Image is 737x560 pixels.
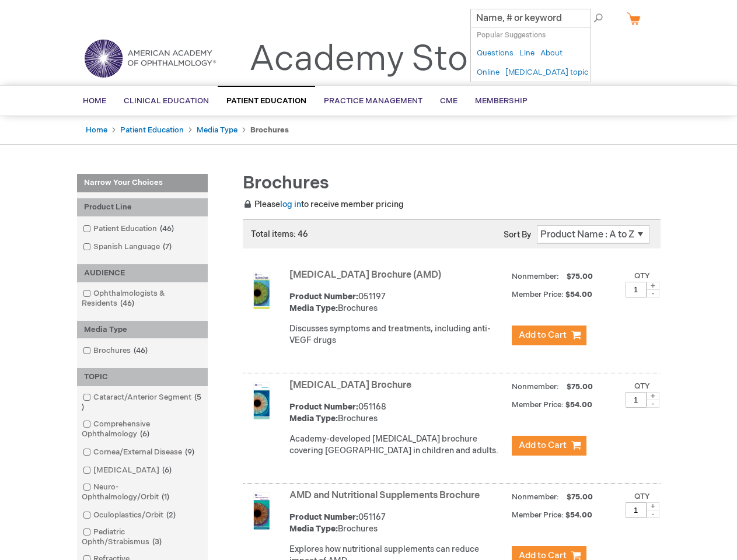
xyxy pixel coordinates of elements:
[565,510,594,520] span: $54.00
[160,242,174,251] span: 7
[137,429,152,439] span: 6
[470,9,591,27] input: Name, # or keyword
[80,392,205,413] a: Cataract/Anterior Segment5
[564,6,608,29] span: Search
[289,512,506,535] div: 051167 Brochures
[182,447,197,457] span: 9
[289,401,506,425] div: 051168 Brochures
[626,502,647,518] input: Qty
[512,269,559,284] strong: Nonmember:
[475,96,528,106] span: Membership
[243,173,329,194] span: Brochures
[289,269,441,281] a: [MEDICAL_DATA] Brochure (AMD)
[289,323,506,346] p: Discusses symptoms and treatments, including anti-VEGF drugs
[289,524,338,534] strong: Media Type:
[131,346,151,355] span: 46
[197,125,237,135] a: Media Type
[80,527,205,548] a: Pediatric Ophth/Strabismus3
[83,96,106,106] span: Home
[477,67,500,78] a: Online
[243,492,280,530] img: AMD and Nutritional Supplements Brochure
[149,537,165,547] span: 3
[626,392,647,408] input: Qty
[77,368,208,386] div: TOPIC
[512,380,559,394] strong: Nonmember:
[251,229,308,239] span: Total items: 46
[324,96,422,106] span: Practice Management
[80,223,179,235] a: Patient Education46
[519,440,567,451] span: Add to Cart
[634,492,650,501] label: Qty
[280,199,301,209] a: log in
[289,490,480,501] a: AMD and Nutritional Supplements Brochure
[80,447,199,458] a: Cornea/External Disease9
[243,382,280,419] img: Amblyopia Brochure
[86,125,107,135] a: Home
[159,492,172,502] span: 1
[80,345,152,356] a: Brochures46
[519,330,567,341] span: Add to Cart
[163,510,179,520] span: 2
[504,230,531,240] label: Sort By
[289,402,358,412] strong: Product Number:
[565,400,594,409] span: $54.00
[120,125,184,135] a: Patient Education
[80,510,180,521] a: Oculoplastics/Orbit2
[124,96,209,106] span: Clinical Education
[540,48,563,59] a: About
[565,492,595,502] span: $75.00
[289,414,338,423] strong: Media Type:
[512,490,559,505] strong: Nonmember:
[512,325,586,345] button: Add to Cart
[289,433,506,457] p: Academy-developed [MEDICAL_DATA] brochure covering [GEOGRAPHIC_DATA] in children and adults.
[117,299,137,308] span: 46
[77,174,208,192] strong: Narrow Your Choices
[77,321,208,339] div: Media Type
[505,67,588,78] a: [MEDICAL_DATA] topic
[250,125,289,135] strong: Brochures
[477,48,514,59] a: Questions
[82,393,201,412] span: 5
[289,303,338,313] strong: Media Type:
[80,288,205,309] a: Ophthalmologists & Residents46
[565,290,594,299] span: $54.00
[80,465,176,476] a: [MEDICAL_DATA]6
[289,292,358,302] strong: Product Number:
[565,272,595,281] span: $75.00
[159,466,174,475] span: 6
[289,380,411,391] a: [MEDICAL_DATA] Brochure
[80,482,205,503] a: Neuro-Ophthalmology/Orbit1
[80,419,205,440] a: Comprehensive Ophthalmology6
[289,512,358,522] strong: Product Number:
[226,96,306,106] span: Patient Education
[626,282,647,297] input: Qty
[477,31,546,40] span: Popular Suggestions
[80,242,176,253] a: Spanish Language7
[512,436,586,456] button: Add to Cart
[77,198,208,216] div: Product Line
[634,381,650,391] label: Qty
[519,48,535,59] a: Line
[157,224,177,233] span: 46
[440,96,457,106] span: CME
[243,199,404,209] span: Please to receive member pricing
[77,264,208,282] div: AUDIENCE
[289,291,506,314] div: 051197 Brochures
[634,271,650,281] label: Qty
[512,290,564,299] strong: Member Price:
[512,400,564,409] strong: Member Price:
[243,272,280,309] img: Age-Related Macular Degeneration Brochure (AMD)
[512,510,564,520] strong: Member Price:
[565,382,595,391] span: $75.00
[249,38,501,80] a: Academy Store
